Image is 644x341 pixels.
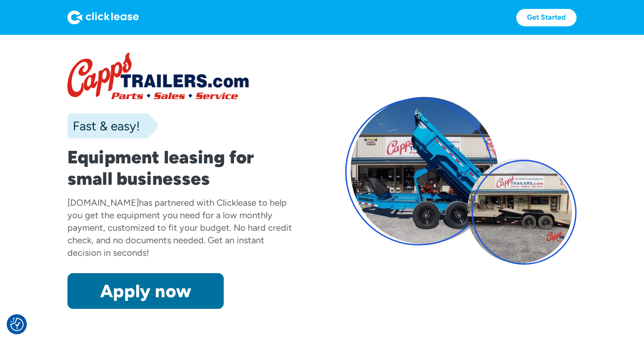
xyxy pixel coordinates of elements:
div: [DOMAIN_NAME] [67,197,139,208]
div: Fast & easy! [67,117,140,135]
a: Get Started [516,9,577,26]
a: Apply now [67,273,224,309]
button: Consent Preferences [10,318,24,331]
img: Revisit consent button [10,318,24,331]
div: has partnered with Clicklease to help you get the equipment you need for a low monthly payment, c... [67,197,292,258]
h1: Equipment leasing for small businesses [67,146,299,189]
img: Logo [67,10,139,25]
